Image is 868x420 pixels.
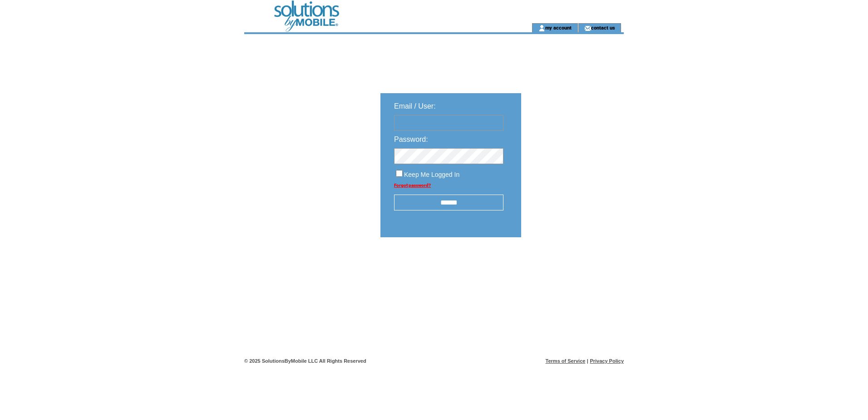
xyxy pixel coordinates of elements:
img: account_icon.gif;jsessionid=6C3B0E457AFA93CC04917B250721B476 [538,25,545,32]
span: Keep Me Logged In [404,171,459,178]
a: contact us [591,25,615,30]
span: | [587,358,588,364]
a: Privacy Policy [590,358,624,364]
span: Password: [394,135,428,143]
a: my account [545,25,572,30]
a: Terms of Service [546,358,586,364]
img: transparent.png;jsessionid=6C3B0E457AFA93CC04917B250721B476 [547,260,593,271]
span: Email / User: [394,102,436,110]
a: Forgot password? [394,183,431,188]
span: © 2025 SolutionsByMobile LLC All Rights Reserved [244,358,366,364]
img: contact_us_icon.gif;jsessionid=6C3B0E457AFA93CC04917B250721B476 [584,25,591,32]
